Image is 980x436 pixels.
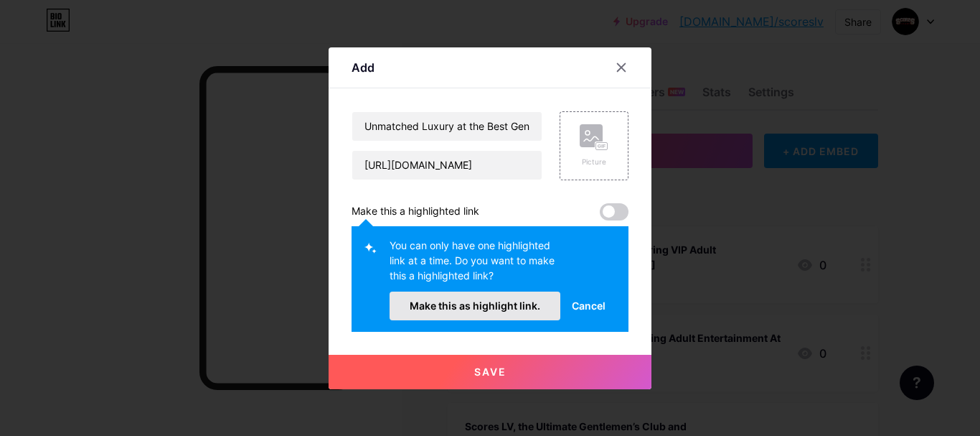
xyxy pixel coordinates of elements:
[580,157,608,167] div: Picture
[352,112,542,141] input: Title
[352,151,542,180] input: URL
[329,355,651,389] button: Save
[390,238,560,292] div: You can only have one highlighted link at a time. Do you want to make this a highlighted link?
[560,292,617,320] button: Cancel
[572,298,606,313] span: Cancel
[352,203,479,221] div: Make this a highlighted link
[474,366,507,378] span: Save
[390,292,560,320] button: Make this as highlight link.
[410,300,540,312] span: Make this as highlight link.
[352,59,374,76] div: Add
